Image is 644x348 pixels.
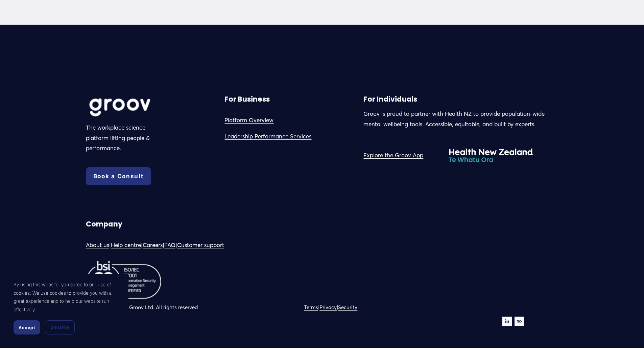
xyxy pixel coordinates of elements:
strong: For Business [224,95,269,104]
strong: Company [86,219,122,229]
a: Careers [143,240,163,250]
p: Copyright © 2024 Groov Ltd. All rights reserved [86,303,320,312]
a: Customer support [177,240,224,250]
span: Accept [19,325,35,330]
a: Platform Overview [224,115,273,126]
a: About us [86,240,109,250]
a: Privacy [319,303,337,312]
a: Book a Consult [86,167,151,185]
a: Explore the Groov App [363,150,423,161]
a: Security [338,303,357,312]
strong: For Individuals [363,95,417,104]
a: Leadership Performance Services [224,131,311,142]
a: FAQ [164,240,175,250]
button: Accept [14,320,40,334]
p: | | [304,303,459,312]
p: By using this website, you agree to our use of cookies. We use cookies to provide you with a grea... [14,280,122,314]
p: The workplace science platform lifting people & performance. [86,123,162,154]
a: URL [515,317,524,326]
p: | | | | [86,240,320,250]
p: Groov is proud to partner with Health NZ to provide population-wide mental wellbeing tools. Acces... [363,109,558,129]
span: Decline [50,324,69,330]
a: Help centre [111,240,141,250]
section: Cookie banner [7,274,128,341]
a: Terms [304,303,318,312]
button: Decline [45,320,75,334]
a: LinkedIn [502,317,512,326]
